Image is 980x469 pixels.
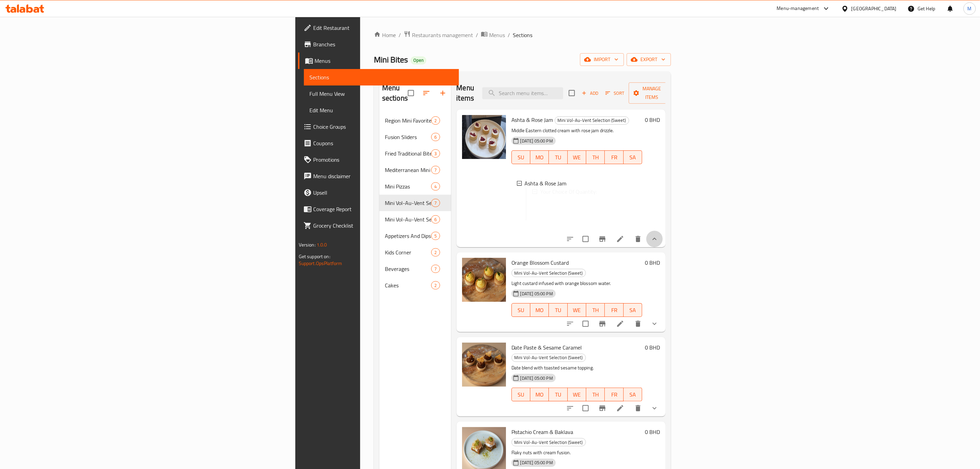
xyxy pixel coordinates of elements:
span: Edit Restaurant [313,24,453,32]
span: export [632,55,665,64]
a: Choice Groups [298,118,459,135]
div: Mini Pizzas4 [379,178,451,195]
span: Coupons [313,139,453,147]
button: show more [646,400,663,416]
span: WE [570,305,583,315]
svg: Show Choices [650,404,659,412]
button: TU [549,303,567,317]
span: Add item [579,88,601,99]
span: Orange Blossom Custard [511,258,569,268]
span: Mini Pizzas [385,182,431,191]
div: Fried Traditional Bites [385,149,431,158]
span: Sections [309,73,453,81]
span: Sections [513,31,532,39]
button: SA [624,388,642,401]
span: Kids Corner [385,248,431,256]
span: Mini Vol-Au-Vent Selection (Sweet) [512,438,586,446]
span: FR [607,305,621,315]
span: Mini Vol-Au-Vent Selection (Sweet) [512,269,586,277]
span: M [968,5,972,12]
span: Ashta & Rose Jam [525,179,567,187]
span: Beverages [385,265,431,273]
span: Upsell [313,188,453,197]
button: Add section [435,85,451,101]
div: items [431,133,440,141]
span: MO [533,390,546,400]
button: Branch-specific-item [594,316,611,332]
div: items [431,215,440,224]
svg: Show Choices [650,235,659,243]
span: 5 [432,233,439,239]
button: Branch-specific-item [594,231,611,247]
a: Support.OpsPlatform [299,259,342,268]
span: Menu disclaimer [313,172,453,180]
span: Sort [605,89,624,97]
span: Select all sections [404,86,418,100]
button: delete [630,316,646,332]
span: Menus [315,57,453,65]
button: SA [624,303,642,317]
nav: Menu sections [379,110,451,296]
div: Mini Vol-Au-Vent Selection [385,215,431,224]
button: show more [646,316,663,332]
button: TH [586,303,605,317]
span: Cakes [385,281,431,289]
h6: 0 BHD [645,427,660,437]
a: Menus [298,53,459,69]
span: Branches [313,40,453,48]
span: 6 [432,134,439,140]
button: FR [605,388,623,401]
span: FR [607,390,621,400]
span: Mini Vol-Au-Vent Selection (Sweet) [385,199,431,207]
img: Orange Blossom Custard [462,258,506,302]
div: items [431,248,440,256]
p: Flaky nuts with cream fusion. [511,448,642,457]
div: items [431,182,440,191]
div: items [431,116,440,125]
span: Fusion Sliders [385,133,431,141]
img: Ashta & Rose Jam [462,115,506,159]
span: Appetizers And Dips [385,232,431,240]
span: TH [589,305,602,315]
span: Pistachio Cream & Baklava [511,427,574,437]
button: MO [530,303,549,317]
span: Date Paste & Sesame Caramel [511,342,582,353]
button: WE [568,150,586,164]
span: 2 [432,249,439,256]
span: 12 Pieces [555,204,577,212]
span: TU [552,305,565,315]
span: 7 [432,266,439,272]
div: Appetizers And Dips5 [379,228,451,244]
span: Promotions [313,156,453,164]
div: Mini Vol-Au-Vent Selection (Sweet) [511,438,586,446]
span: 6 [432,216,439,223]
button: sort-choices [562,316,578,332]
span: Get support on: [299,252,330,261]
span: Grocery Checklist [313,221,453,230]
span: SA [626,305,639,315]
button: delete [630,231,646,247]
img: Date Paste & Sesame Caramel [462,343,506,387]
div: Region Mini Favorites [385,116,431,125]
li: / [508,31,510,39]
span: Select to update [578,317,593,331]
button: export [627,53,671,66]
button: show more [646,231,663,247]
span: WE [570,390,583,400]
button: FR [605,303,623,317]
div: Mediterranean Mini Pastries7 [379,162,451,178]
span: Menus [489,31,505,39]
h2: Menu items [457,83,474,103]
a: Grocery Checklist [298,217,459,234]
span: Manage items [634,84,669,102]
span: MO [533,152,546,162]
span: Mini Vol-Au-Vent Selection (Sweet) [512,354,586,362]
button: import [580,53,624,66]
button: SU [511,150,530,164]
span: Full Menu View [309,90,453,98]
span: Choice Groups [313,123,453,131]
